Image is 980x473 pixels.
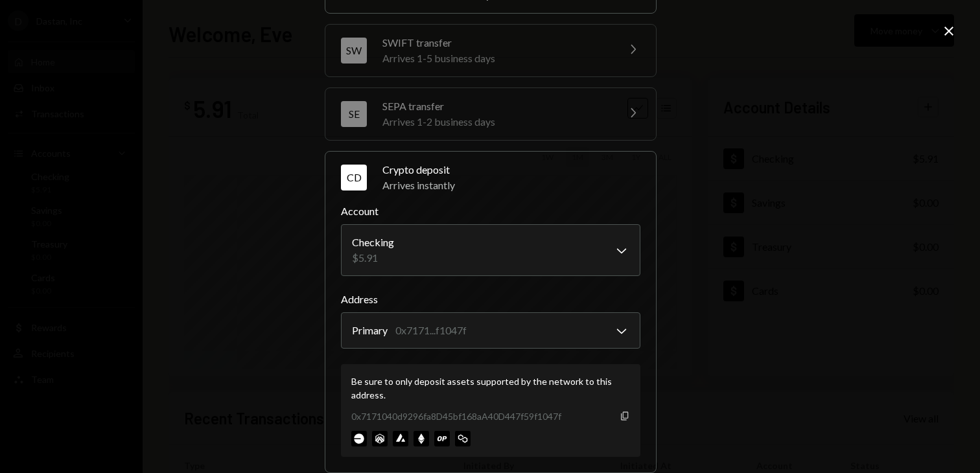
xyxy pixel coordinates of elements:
[395,323,467,338] div: 0x7171...f1047f
[341,38,367,63] div: SW
[325,25,656,76] button: SWSWIFT transferArrives 1-5 business days
[372,431,388,446] img: arbitrum-mainnet
[351,431,367,446] img: base-mainnet
[351,410,561,423] div: 0x7171040d9296fa8D45bf168aA40D447f59f1047f
[341,312,640,349] button: Address
[341,101,367,127] div: SE
[341,203,640,219] label: Account
[382,162,640,178] div: Crypto deposit
[382,51,609,66] div: Arrives 1-5 business days
[382,178,640,193] div: Arrives instantly
[414,431,429,446] img: ethereum-mainnet
[341,292,640,307] label: Address
[382,98,609,114] div: SEPA transfer
[382,114,609,130] div: Arrives 1-2 business days
[341,165,367,190] div: CD
[393,431,408,446] img: avalanche-mainnet
[341,224,640,276] button: Account
[434,431,450,446] img: optimism-mainnet
[382,35,609,51] div: SWIFT transfer
[325,88,656,140] button: SESEPA transferArrives 1-2 business days
[341,203,640,457] div: CDCrypto depositArrives instantly
[455,431,471,446] img: polygon-mainnet
[351,375,630,402] div: Be sure to only deposit assets supported by the network to this address.
[325,152,656,203] button: CDCrypto depositArrives instantly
